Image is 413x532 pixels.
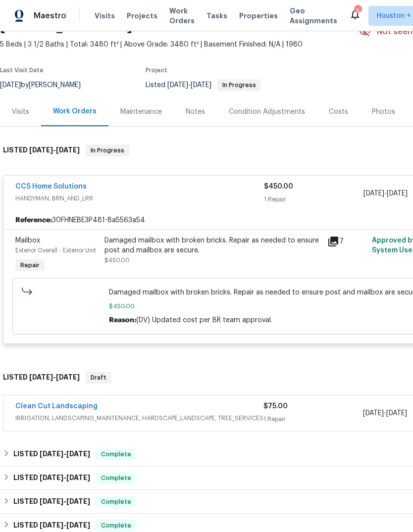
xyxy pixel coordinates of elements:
h6: LISTED [3,372,80,384]
span: In Progress [87,145,128,155]
span: $75.00 [263,403,288,410]
span: - [363,189,408,198]
span: [DATE] [29,146,53,153]
span: [DATE] [387,190,408,197]
span: - [40,450,90,457]
span: Maestro [34,11,66,21]
span: $450.00 [264,183,293,190]
div: Work Orders [53,106,97,116]
h6: LISTED [13,520,90,532]
span: [DATE] [40,498,63,505]
span: [DATE] [66,474,90,481]
span: - [40,522,90,529]
div: 1 Repair [263,414,362,424]
span: Project [146,67,167,73]
span: - [29,146,80,153]
div: Damaged mailbox with broken bricks. Repair as needed to ensure post and mailbox are secure. [104,236,321,255]
span: - [363,408,407,418]
span: $450.00 [104,257,130,263]
span: [DATE] [40,450,63,457]
span: Complete [97,521,135,531]
h6: LISTED [13,496,90,508]
span: - [40,498,90,505]
span: Projects [127,11,157,21]
div: Notes [186,107,205,117]
span: Draft [87,373,110,383]
span: HANDYMAN, BRN_AND_LRR [15,193,264,203]
span: Tasks [206,12,227,19]
div: Condition Adjustments [229,107,305,117]
h6: LISTED [13,472,90,484]
b: Reference: [15,215,52,225]
div: 5 [354,6,361,16]
span: Mailbox [15,237,40,244]
span: In Progress [218,82,260,88]
span: - [29,374,80,381]
span: [DATE] [40,474,63,481]
span: [DATE] [66,498,90,505]
span: IRRIGATION, LANDSCAPING_MAINTENANCE, HARDSCAPE_LANDSCAPE, TREE_SERVICES [15,413,263,423]
span: - [167,82,211,89]
span: [DATE] [191,82,211,89]
span: Listed [146,82,261,89]
div: Visits [12,107,29,117]
span: [DATE] [29,374,53,381]
span: [DATE] [386,410,407,417]
span: Repair [16,260,44,270]
span: Geo Assignments [290,6,337,26]
span: Properties [239,11,278,21]
span: [DATE] [66,522,90,529]
h6: LISTED [13,448,90,460]
span: [DATE] [66,450,90,457]
div: Costs [329,107,348,117]
span: Reason: [109,317,136,324]
span: [DATE] [56,374,80,381]
span: [DATE] [167,82,188,89]
span: Work Orders [169,6,195,26]
span: Visits [95,11,115,21]
div: Photos [372,107,395,117]
span: [DATE] [40,522,63,529]
h6: LISTED [3,145,80,156]
span: - [40,474,90,481]
div: Maintenance [120,107,162,117]
span: Complete [97,497,135,507]
div: 1 Repair [264,194,363,204]
a: CCS Home Solutions [15,183,87,190]
div: 7 [327,236,366,247]
span: Exterior Overall - Exterior Unit [15,247,96,253]
span: [DATE] [363,410,384,417]
span: Complete [97,449,135,459]
a: Clean Cut Landscaping [15,403,98,410]
span: (DV) Updated cost per BR team approval. [136,317,272,324]
span: [DATE] [56,146,80,153]
span: Complete [97,473,135,483]
span: [DATE] [363,190,384,197]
